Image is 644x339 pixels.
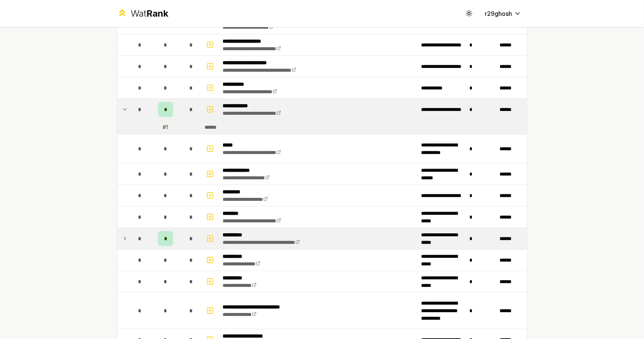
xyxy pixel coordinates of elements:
[146,8,168,19] span: Rank
[485,9,512,18] span: r29ghosh
[163,123,168,131] div: # 1
[131,8,168,20] div: Wat
[479,7,527,20] button: r29ghosh
[117,8,169,20] a: WatRank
